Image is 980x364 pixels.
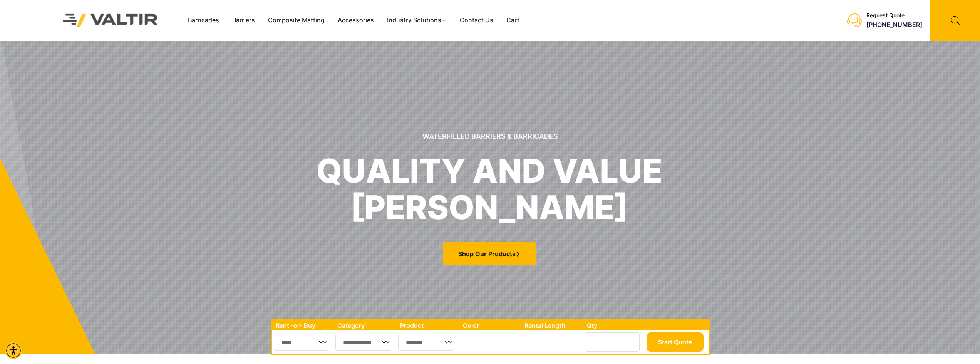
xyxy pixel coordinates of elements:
a: Accessories [331,15,380,26]
th: Rent -or- Buy [272,320,333,330]
sr7-txt: Waterfilled Barriers & Barricades [422,131,558,141]
select: Single select [274,334,329,351]
a: Industry Solutions [380,15,453,26]
a: Barricades [181,15,226,26]
button: Start Quote [647,332,704,352]
div: Accessibility Menu [5,342,22,359]
a: Cart [500,15,526,26]
th: Category [333,320,397,330]
th: Product [396,320,459,330]
a: Composite Matting [261,15,331,26]
a: Contact Us [453,15,500,26]
select: Single select [398,334,454,351]
h1: quality and value [PERSON_NAME] [316,153,662,226]
a: Barriers [226,15,261,26]
th: Qty [583,320,644,330]
img: Valtir Rentals [53,4,168,37]
a: Shop Our Products [443,242,536,265]
th: Rental Length [521,320,583,330]
a: call (888) 496-3625 [866,21,922,29]
select: Single select [335,334,392,351]
th: Color [459,320,521,330]
input: Number [585,332,640,352]
div: Request Quote [866,12,922,19]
